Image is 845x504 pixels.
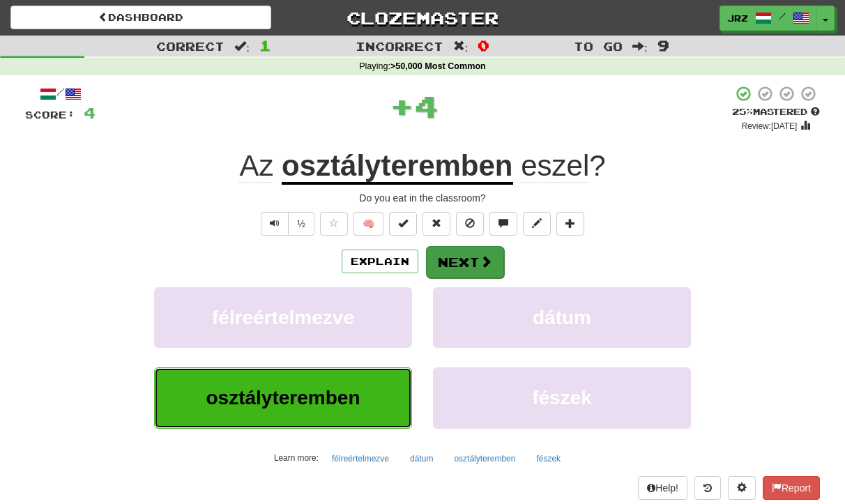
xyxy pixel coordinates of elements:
span: dátum [533,307,591,328]
span: fészek [532,387,592,408]
span: Score: [25,109,75,121]
button: Edit sentence (alt+d) [523,212,551,236]
span: : [632,40,648,52]
div: Do you eat in the classroom? [25,191,820,205]
div: Mastered [732,106,820,119]
span: Incorrect [356,39,443,53]
a: Dashboard [10,6,271,29]
button: Reset to 0% Mastered (alt+r) [422,212,450,236]
u: osztályteremben [282,149,512,185]
div: / [25,85,96,102]
span: félreértelmezve [212,307,354,328]
button: dátum [402,448,441,469]
button: Play sentence audio (ctl+space) [261,212,289,236]
button: osztályteremben [446,448,523,469]
button: Report [763,476,820,500]
strong: >50,000 Most Common [390,61,486,71]
span: + [390,85,414,127]
small: Review: [DATE] [742,121,798,131]
button: fészek [528,448,568,469]
span: osztályteremben [206,387,360,408]
span: To go [574,39,623,53]
div: Text-to-speech controls [258,212,314,236]
span: 4 [84,104,96,121]
button: Add to collection (alt+a) [556,212,584,236]
button: dátum [433,287,691,348]
span: 0 [478,37,489,54]
button: félreértelmezve [324,448,397,469]
a: Clozemaster [292,6,553,30]
span: Correct [156,39,224,53]
span: / [779,11,786,21]
span: 9 [657,37,669,54]
button: Set this sentence to 100% Mastered (alt+m) [389,212,417,236]
button: Explain [342,250,418,273]
button: Help! [638,476,687,500]
button: Round history (alt+y) [694,476,721,500]
button: Ignore sentence (alt+i) [456,212,484,236]
span: : [234,40,250,52]
span: 4 [414,89,439,123]
button: osztályteremben [154,367,412,428]
button: félreértelmezve [154,287,412,348]
span: jrz [727,12,748,24]
span: ? [513,149,606,183]
button: Discuss sentence (alt+u) [489,212,517,236]
span: 25 % [732,106,753,117]
span: Az [239,149,273,183]
span: eszel [521,149,589,183]
span: 1 [259,37,271,54]
button: Next [426,246,504,278]
button: Favorite sentence (alt+f) [320,212,348,236]
span: : [453,40,469,52]
button: ½ [288,212,314,236]
button: fészek [433,367,691,428]
button: 🧠 [353,212,383,236]
a: jrz / [720,6,817,31]
small: Learn more: [274,453,319,463]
